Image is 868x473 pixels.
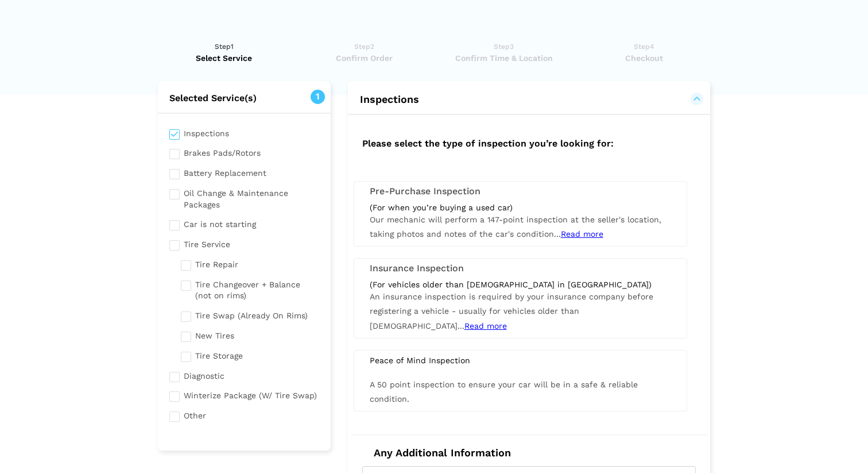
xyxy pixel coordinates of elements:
a: Step4 [578,41,710,64]
span: Confirm Order [298,52,431,64]
span: Checkout [578,52,710,64]
a: Step1 [158,41,290,64]
h3: Insurance Inspection [370,263,671,274]
span: Read more [561,229,603,239]
span: Select Service [158,52,290,64]
span: An insurance inspection is required by your insurance company before registering a vehicle - usua... [370,292,653,330]
div: Peace of Mind Inspection [361,355,680,366]
span: Our mechanic will perform a 147-point inspection at the seller's location, taking photos and note... [370,215,661,239]
h3: Pre-Purchase Inspection [370,186,671,197]
span: Read more [464,321,507,330]
span: A 50 point inspection to ensure your car will be in a safe & reliable condition. [370,380,638,403]
button: Inspections [359,93,699,106]
span: Confirm Time & Location [437,52,570,64]
span: 1 [311,90,325,104]
h2: Please select the type of inspection you’re looking for: [351,126,707,158]
a: Step3 [437,41,570,64]
h4: Any Additional Information [362,447,696,459]
div: (For when you’re buying a used car) [370,202,671,213]
div: (For vehicles older than [DEMOGRAPHIC_DATA] in [GEOGRAPHIC_DATA]) [370,279,671,290]
h2: Selected Service(s) [158,93,331,104]
a: Step2 [298,41,431,64]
